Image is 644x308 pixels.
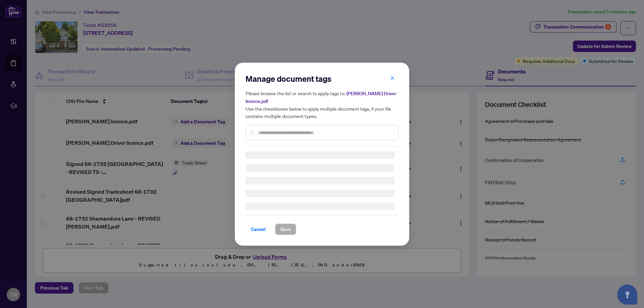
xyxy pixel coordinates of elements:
[390,76,395,80] span: close
[246,89,398,120] h5: Please browse the list or search to apply tags to: Use the checkboxes below to apply multiple doc...
[246,224,271,235] button: Cancel
[251,224,266,235] span: Cancel
[275,224,296,235] button: Save
[246,90,396,104] span: [PERSON_NAME] Driver licence.pdf
[246,73,398,84] h2: Manage document tags
[617,285,637,305] button: Open asap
